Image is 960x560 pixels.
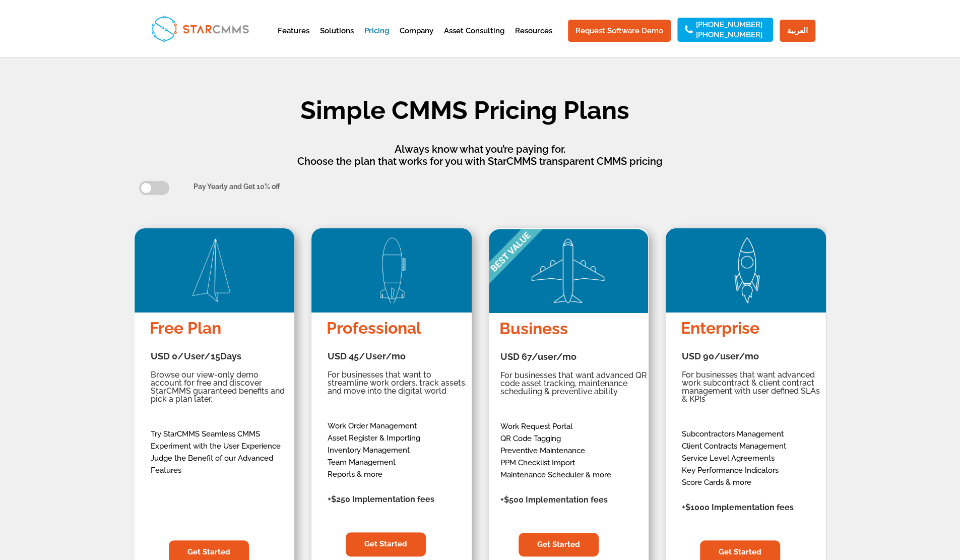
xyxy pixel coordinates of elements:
[278,27,309,52] a: Features
[489,228,648,313] img: Image
[682,352,823,366] h3: USD 90/user/mo
[500,352,651,366] h3: USD 67/user/mo
[780,20,815,42] a: العربية
[696,31,762,38] a: [PHONE_NUMBER]
[327,319,470,342] h4: Professional
[178,98,752,128] h1: Simple CMMS Pricing Plans
[328,494,434,504] strong: +$250 Implementation fees
[151,352,292,366] h3: USD 0/User/15Days
[499,320,652,342] h4: Business
[500,495,608,505] strong: +$500 Implementation fees
[311,228,476,313] img: Image
[208,143,752,167] p: Always know what you’re paying for. Choose the plan that works for you with StarCMMS transparent ...
[320,27,354,52] a: Solutions
[328,420,469,480] p: Work Order Management Asset Register & Importing Inventory Management Team Management Reports & more
[500,371,651,401] h5: For businesses that want advanced QR code asset tracking, maintenance scheduling & preventive abi...
[681,319,824,342] h4: Enterprise
[194,181,821,193] div: Pay Yearly and Get 10% off
[135,228,299,313] img: Image
[682,428,823,488] p: Subcontractors Management Client Contracts Management Service Level Agreements Key Performance In...
[400,27,433,52] a: Company
[444,27,504,52] a: Asset Consulting
[682,371,823,408] h5: For businesses that want advanced work subcontract & client contract management with user defined...
[150,319,293,342] h4: Free Plan
[682,503,794,512] strong: +$1000 Implementation fees
[151,371,292,408] h5: Browse our view-only demo account for free and discover StarCMMS guaranteed benefits and pick a p...
[346,532,426,556] a: Get Started
[328,371,469,400] h5: For businesses that want to streamline work orders, track assets, and move into the digital world
[515,27,552,52] a: Resources
[519,533,599,557] a: Get Started
[364,27,389,52] a: Pricing
[151,428,292,476] p: Try StarCMMS Seamless CMMS Experiment with the User Experience Judge the Benefit of our Advanced ...
[328,352,469,366] h3: USD 45/User/mo
[696,21,762,28] a: [PHONE_NUMBER]
[792,451,960,560] iframe: Chat Widget
[666,228,830,313] img: Image
[568,20,671,42] a: Request Software Demo
[147,11,253,46] img: StarCMMS
[500,420,651,481] p: Work Request Portal QR Code Tagging Preventive Maintenance PPM Checklist Import Maintenance Sched...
